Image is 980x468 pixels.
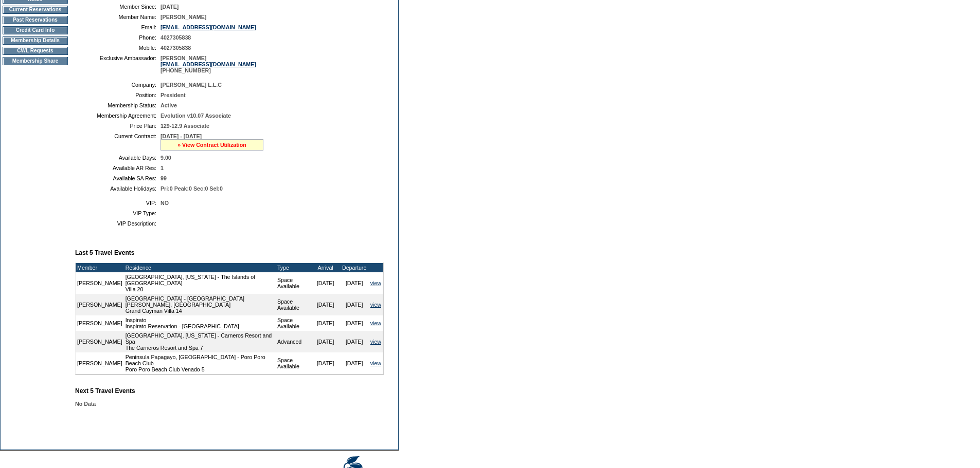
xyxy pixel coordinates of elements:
td: Exclusive Ambassador: [79,55,156,73]
span: President [161,92,186,98]
td: Available SA Res: [79,175,156,181]
span: 9.00 [161,155,171,161]
td: [DATE] [311,331,340,352]
td: Advanced [276,331,311,352]
a: view [370,302,381,308]
td: [PERSON_NAME] [76,331,124,352]
td: Price Plan: [79,123,156,129]
td: VIP: [79,200,156,206]
td: Company: [79,82,156,88]
td: Past Reservations [3,16,68,24]
td: Departure [340,263,369,272]
td: Space Available [276,272,311,294]
td: Available Days: [79,155,156,161]
span: NO [161,200,169,206]
span: Active [161,102,177,108]
span: [PERSON_NAME] [161,14,206,20]
td: [DATE] [340,331,369,352]
td: Position: [79,92,156,98]
span: Pri:0 Peak:0 Sec:0 Sel:0 [161,185,223,192]
a: view [370,320,381,326]
td: [PERSON_NAME] [76,294,124,315]
td: Type [276,263,311,272]
span: [PERSON_NAME] [PHONE_NUMBER] [161,55,256,73]
td: Membership Agreement: [79,113,156,119]
td: CWL Requests [3,47,68,55]
td: Member Since: [79,4,156,10]
td: VIP Type: [79,210,156,216]
td: [GEOGRAPHIC_DATA], [US_STATE] - The Islands of [GEOGRAPHIC_DATA] Villa 20 [124,272,276,294]
td: Email: [79,24,156,30]
div: No Data [75,401,392,407]
td: Space Available [276,294,311,315]
span: [DATE] - [DATE] [161,133,202,139]
span: 4027305838 [161,34,191,41]
span: 129-12.9 Associate [161,123,209,129]
span: 4027305838 [161,45,191,51]
td: [GEOGRAPHIC_DATA] - [GEOGRAPHIC_DATA][PERSON_NAME], [GEOGRAPHIC_DATA] Grand Cayman Villa 14 [124,294,276,315]
span: Evolution v10.07 Associate [161,113,231,119]
td: [DATE] [311,352,340,374]
td: [PERSON_NAME] [76,272,124,294]
b: Next 5 Travel Events [75,387,135,395]
td: Credit Card Info [3,26,68,34]
a: view [370,360,381,366]
b: Last 5 Travel Events [75,249,134,256]
td: Member Name: [79,14,156,20]
a: view [370,339,381,345]
td: [DATE] [340,315,369,331]
span: 1 [161,165,164,171]
td: Peninsula Papagayo, [GEOGRAPHIC_DATA] - Poro Poro Beach Club Poro Poro Beach Club Venado 5 [124,352,276,374]
td: [DATE] [311,294,340,315]
td: Member [76,263,124,272]
td: [PERSON_NAME] [76,352,124,374]
span: 99 [161,175,167,181]
td: Mobile: [79,45,156,51]
td: [DATE] [340,294,369,315]
td: Current Contract: [79,133,156,151]
td: Membership Details [3,36,68,45]
td: [PERSON_NAME] [76,315,124,331]
td: Residence [124,263,276,272]
td: Phone: [79,34,156,41]
td: Current Reservations [3,6,68,14]
td: Available AR Res: [79,165,156,171]
a: » View Contract Utilization [177,142,246,148]
td: [GEOGRAPHIC_DATA], [US_STATE] - Carneros Resort and Spa The Carneros Resort and Spa 7 [124,331,276,352]
span: [PERSON_NAME] L.L.C [161,82,222,88]
td: Arrival [311,263,340,272]
td: [DATE] [340,272,369,294]
td: Membership Share [3,57,68,65]
td: Membership Status: [79,102,156,108]
td: VIP Description: [79,220,156,227]
span: [DATE] [161,4,179,10]
a: view [370,280,381,286]
a: [EMAIL_ADDRESS][DOMAIN_NAME] [161,24,256,30]
td: Inspirato Inspirato Reservation - [GEOGRAPHIC_DATA] [124,315,276,331]
td: [DATE] [340,352,369,374]
td: Space Available [276,315,311,331]
td: Available Holidays: [79,185,156,192]
td: Space Available [276,352,311,374]
td: [DATE] [311,272,340,294]
td: [DATE] [311,315,340,331]
a: [EMAIL_ADDRESS][DOMAIN_NAME] [161,61,256,67]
